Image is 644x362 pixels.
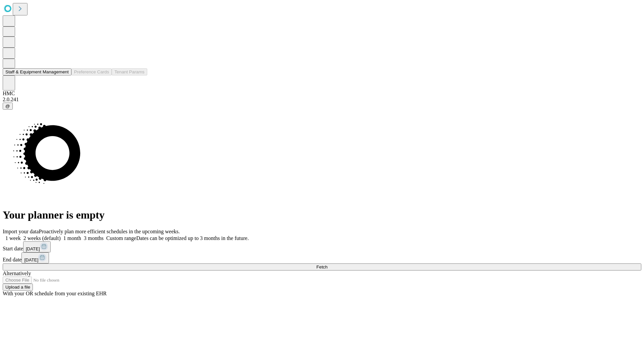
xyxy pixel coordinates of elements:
span: [DATE] [26,246,40,251]
h1: Your planner is empty [3,209,641,221]
span: Proactively plan more efficient schedules in the upcoming weeks. [39,229,180,234]
span: 2 weeks (default) [23,235,61,241]
button: Preference Cards [71,68,112,75]
div: Start date [3,241,641,252]
button: Fetch [3,263,641,270]
span: With your OR schedule from your existing EHR [3,291,107,296]
button: @ [3,103,13,110]
button: Tenant Params [112,68,147,75]
span: 1 month [63,235,81,241]
span: Custom range [106,235,136,241]
button: Staff & Equipment Management [3,68,71,75]
span: Alternatively [3,270,31,276]
button: [DATE] [23,241,51,252]
span: 1 week [5,235,21,241]
span: Fetch [316,264,327,269]
div: 2.0.241 [3,97,641,103]
span: 3 months [84,235,104,241]
span: @ [5,104,10,109]
button: Upload a file [3,284,33,291]
span: Dates can be optimized up to 3 months in the future. [136,235,249,241]
button: [DATE] [21,252,49,263]
div: HMC [3,90,641,97]
span: [DATE] [24,257,38,262]
span: Import your data [3,229,39,234]
div: End date [3,252,641,263]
